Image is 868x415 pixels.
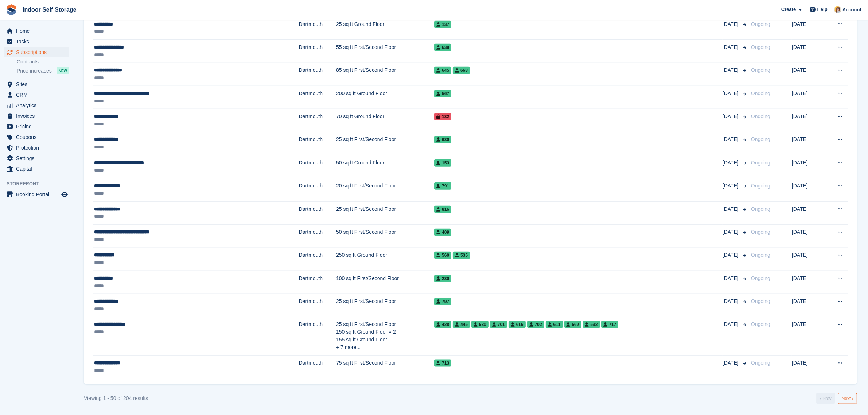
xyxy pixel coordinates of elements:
span: 532 [583,321,600,328]
td: Dartmouth [299,248,336,271]
td: [DATE] [792,201,824,224]
span: 560 [434,252,451,259]
span: 645 [434,67,451,74]
td: [DATE] [792,225,824,248]
span: [DATE] [723,321,740,328]
span: 791 [434,182,451,190]
span: 230 [434,275,451,282]
span: 611 [546,321,563,328]
img: stora-icon-8386f47178a22dfd0bd8f6a31ec36ba5ce8667c1dd55bd0f319d3a0aa187defe.svg [6,4,17,15]
td: 25 sq ft Ground Floor [336,16,434,39]
td: [DATE] [792,63,824,86]
span: Settings [16,153,60,163]
span: 153 [434,159,451,167]
td: 25 sq ft First/Second Floor [336,201,434,224]
span: [DATE] [723,20,740,28]
a: Previous [816,393,835,404]
span: 445 [453,321,470,328]
td: Dartmouth [299,178,336,201]
span: 816 [434,206,451,213]
td: 200 sq ft Ground Floor [336,86,434,109]
a: Preview store [60,190,69,199]
span: Tasks [16,36,60,47]
td: 70 sq ft Ground Floor [336,109,434,132]
td: Dartmouth [299,317,336,356]
td: Dartmouth [299,155,336,178]
span: Account [842,6,861,13]
span: 702 [527,321,544,328]
span: [DATE] [723,136,740,143]
div: Viewing 1 - 50 of 204 results [84,395,148,402]
a: menu [4,153,69,163]
a: menu [4,26,69,36]
td: Dartmouth [299,63,336,86]
td: Dartmouth [299,40,336,63]
span: Pricing [16,121,60,132]
td: 250 sq ft Ground Floor [336,248,434,271]
span: [DATE] [723,182,740,190]
span: [DATE] [723,251,740,259]
a: menu [4,121,69,132]
a: menu [4,47,69,57]
span: Protection [16,143,60,153]
span: Ongoing [751,360,770,366]
td: [DATE] [792,132,824,155]
span: Storefront [7,180,73,187]
span: Capital [16,164,60,174]
a: menu [4,36,69,47]
a: Next [838,393,857,404]
td: Dartmouth [299,109,336,132]
span: Price increases [17,67,52,74]
span: 428 [434,321,451,328]
td: [DATE] [792,86,824,109]
span: Create [781,6,796,13]
td: Dartmouth [299,86,336,109]
td: [DATE] [792,40,824,63]
td: [DATE] [792,271,824,294]
span: 701 [490,321,507,328]
span: Ongoing [751,44,770,50]
td: 25 sq ft First/Second Floor [336,294,434,317]
td: Dartmouth [299,132,336,155]
span: Ongoing [751,67,770,73]
span: [DATE] [723,228,740,236]
td: [DATE] [792,294,824,317]
span: 567 [434,90,451,97]
td: 25 sq ft First/Second Floor [336,132,434,155]
td: [DATE] [792,356,824,379]
span: Invoices [16,111,60,121]
a: Price increases NEW [17,67,69,75]
span: [DATE] [723,275,740,282]
div: NEW [57,67,69,74]
nav: Pages [815,393,859,404]
td: Dartmouth [299,294,336,317]
span: Ongoing [751,229,770,235]
td: [DATE] [792,155,824,178]
a: menu [4,79,69,89]
span: 409 [434,229,451,236]
span: [DATE] [723,159,740,167]
a: menu [4,111,69,121]
a: menu [4,189,69,199]
td: Dartmouth [299,225,336,248]
td: 75 sq ft First/Second Floor [336,356,434,379]
span: Ongoing [751,136,770,142]
a: Contracts [17,58,69,65]
span: 713 [434,360,451,367]
td: Dartmouth [299,201,336,224]
span: Ongoing [751,275,770,281]
td: 20 sq ft First/Second Floor [336,178,434,201]
span: Home [16,26,60,36]
a: Indoor Self Storage [20,4,79,16]
span: [DATE] [723,359,740,367]
span: [DATE] [723,43,740,51]
td: 25 sq ft First/Second Floor 150 sq ft Ground Floor × 2 155 sq ft Ground Floor + 7 more... [336,317,434,356]
span: Analytics [16,100,60,110]
span: 562 [564,321,581,328]
span: Ongoing [751,252,770,258]
span: 530 [471,321,489,328]
span: Ongoing [751,21,770,27]
span: Coupons [16,132,60,142]
td: Dartmouth [299,356,336,379]
img: Joanne Smith [834,6,841,13]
